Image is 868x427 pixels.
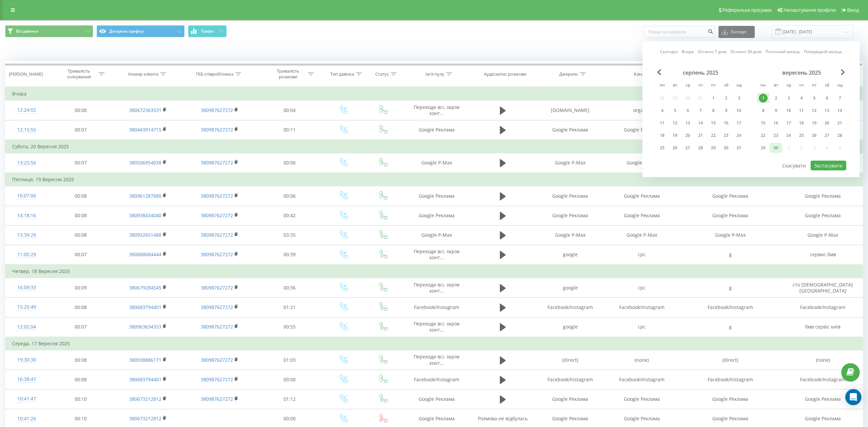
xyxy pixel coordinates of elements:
div: 12 [810,106,819,115]
td: Вчора [5,87,863,101]
div: вт 9 вер 2025 р. [769,106,782,116]
input: Пошук за номером [644,26,715,38]
td: cpc [606,245,677,265]
div: 13 [683,119,692,127]
td: google [534,278,606,298]
td: Google Реклама [402,389,471,409]
td: Google Реклама [402,120,471,140]
td: 00:08 [47,298,114,317]
td: 00:06 [257,186,323,206]
td: 00:06 [257,153,323,173]
div: 21 [835,119,844,127]
a: 380961287880 [129,193,161,199]
div: чт 21 серп 2025 р. [694,130,707,141]
div: 7 [696,106,705,115]
a: Сьогодні [660,48,678,55]
div: 18 [797,119,806,127]
div: вт 30 вер 2025 р. [769,143,782,153]
a: Останні 7 днів [698,48,726,55]
div: 17 [784,119,793,127]
td: organic [606,101,677,120]
td: cpc [606,278,677,298]
div: пн 4 серп 2025 р. [656,106,669,116]
div: Канал [634,71,646,77]
td: 00:07 [47,120,114,140]
button: Скасувати [779,161,809,170]
abbr: четвер [796,81,806,91]
a: 380987627272 [201,376,233,383]
div: 5 [671,106,679,115]
div: пт 1 серп 2025 р. [707,93,720,103]
td: сто [DEMOGRAPHIC_DATA] [GEOGRAPHIC_DATA] [783,278,863,298]
a: Останні 30 днів [730,48,761,55]
div: Статус [375,71,389,77]
div: нд 21 вер 2025 р. [833,118,846,128]
td: 00:10 [47,389,114,409]
td: Google Реклама [534,206,606,225]
td: g [677,245,783,265]
span: Вихід [847,7,859,13]
td: 01:12 [257,389,323,409]
td: Google P-Max [606,225,677,245]
td: бмв сервіс київ [783,317,863,337]
div: ПІБ співробітника [196,71,233,77]
div: 6 [683,106,692,115]
div: 28 [835,131,844,140]
abbr: вівторок [670,81,680,91]
div: вт 5 серп 2025 р. [669,106,681,116]
div: пн 29 вер 2025 р. [757,143,769,153]
div: вересень 2025 [757,69,846,76]
div: 12:15:55 [12,123,41,137]
div: 20 [683,131,692,140]
td: Google P-Max [783,225,863,245]
a: Поточний місяць [765,48,800,55]
div: 13:39:29 [12,229,41,242]
div: ср 27 серп 2025 р. [681,143,694,153]
td: Google P-Max [606,153,677,173]
abbr: четвер [695,81,706,91]
td: 00:36 [257,278,323,298]
div: пт 15 серп 2025 р. [707,118,720,128]
td: 01:03 [257,350,323,370]
td: Google Реклама [606,206,677,225]
td: 00:07 [47,317,114,337]
td: 00:55 [257,317,323,337]
td: Google P-Max [402,225,471,245]
button: Застосувати [810,161,846,170]
div: ср 24 вер 2025 р. [782,130,795,141]
td: Facebook/Instagram [402,370,471,389]
div: 3 [784,94,793,103]
td: Google Реклама [534,186,606,206]
div: 26 [671,144,679,152]
div: Номер клієнта [128,71,158,77]
span: Переходи всі, окрім конт... [414,104,459,116]
td: 00:00 [257,370,323,389]
a: 380987627272 [201,323,233,330]
div: 2 [771,94,780,103]
a: 380987627272 [201,107,233,113]
div: сб 27 вер 2025 р. [821,130,833,141]
div: вт 16 вер 2025 р. [769,118,782,128]
div: вт 12 серп 2025 р. [669,118,681,128]
div: 26 [810,131,819,140]
div: 19 [671,131,679,140]
div: сб 30 серп 2025 р. [720,143,732,153]
div: 30 [771,144,780,152]
td: Google P-Max [402,153,471,173]
td: (none) [606,350,677,370]
div: 20 [823,119,831,127]
div: пн 11 серп 2025 р. [656,118,669,128]
td: Facebook/Instagram [606,370,677,389]
div: 8 [709,106,718,115]
a: 380987627272 [201,304,233,310]
div: чт 25 вер 2025 р. [795,130,808,141]
div: 29 [709,144,718,152]
span: Next Month [841,69,845,75]
td: Google Реклама [677,206,783,225]
abbr: неділя [835,81,845,91]
div: сб 9 серп 2025 р. [720,106,732,116]
td: Четвер, 18 Вересня 2025 [5,265,863,278]
td: Google Реклама [783,206,863,225]
div: 4 [797,94,806,103]
td: 00:09 [47,278,114,298]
